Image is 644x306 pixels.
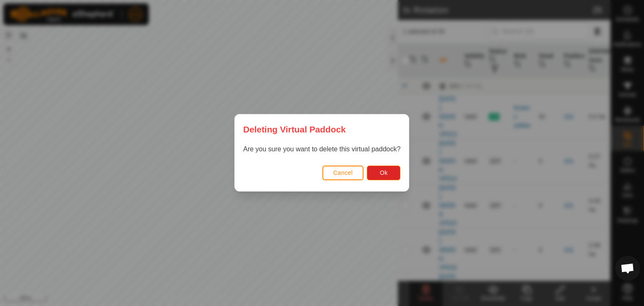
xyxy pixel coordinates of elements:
[333,170,353,176] span: Cancel
[243,123,346,136] span: Deleting Virtual Paddock
[322,166,364,180] button: Cancel
[615,256,640,281] a: Open chat
[367,166,401,180] button: Ok
[380,170,388,176] span: Ok
[243,145,400,155] p: Are you sure you want to delete this virtual paddock?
